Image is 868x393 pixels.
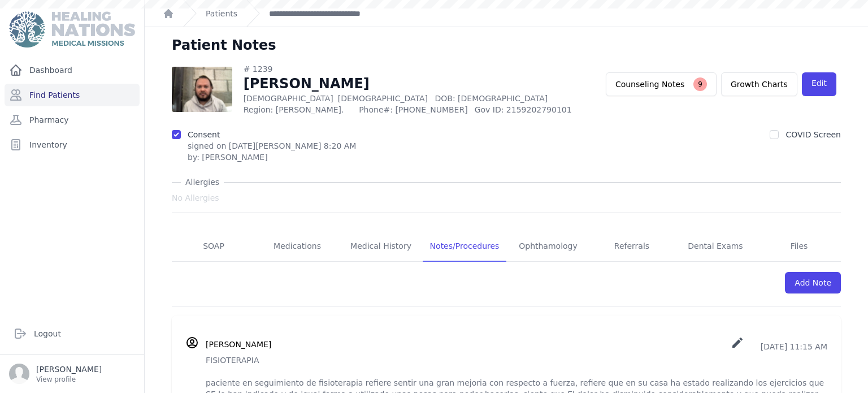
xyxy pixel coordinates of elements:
[693,77,707,91] span: 9
[181,176,224,188] span: Allergies
[9,11,134,47] img: Medical Missions EMR
[359,104,467,115] span: Phone#: [PHONE_NUMBER]
[206,8,237,19] a: Patients
[606,72,717,96] button: Counseling Notes9
[475,104,590,115] span: Gov ID: 2159202790101
[785,272,841,293] a: Add Note
[244,63,590,75] div: # 1239
[674,231,757,262] a: Dental Exams
[244,75,590,93] h1: [PERSON_NAME]
[188,130,220,139] label: Consent
[423,231,506,262] a: Notes/Procedures
[36,375,102,384] p: View profile
[172,36,276,54] h1: Patient Notes
[188,140,356,152] p: signed on [DATE][PERSON_NAME] 8:20 AM
[435,94,548,103] span: DOB: [DEMOGRAPHIC_DATA]
[172,192,219,204] span: No Allergies
[339,231,423,262] a: Medical History
[188,152,356,163] div: by: [PERSON_NAME]
[244,93,590,104] p: [DEMOGRAPHIC_DATA]
[206,339,271,350] h3: [PERSON_NAME]
[9,364,135,384] a: [PERSON_NAME] View profile
[506,231,590,262] a: Ophthamology
[244,104,352,115] span: Region: [PERSON_NAME].
[5,59,140,81] a: Dashboard
[36,364,102,375] p: [PERSON_NAME]
[172,231,841,262] nav: Tabs
[5,133,140,156] a: Inventory
[785,130,841,139] label: COVID Screen
[721,72,797,96] a: Growth Charts
[255,231,339,262] a: Medications
[9,322,135,345] a: Logout
[731,336,827,352] p: [DATE] 11:15 AM
[590,231,674,262] a: Referrals
[731,342,747,351] a: create
[731,336,744,349] i: create
[172,231,255,262] a: SOAP
[757,231,841,262] a: Files
[802,72,836,96] a: Edit
[5,109,140,131] a: Pharmacy
[172,67,232,112] img: AAAAJXRFWHRkYXRlOm1vZGlmeQAyMDI0LTAyLTI3VDE2OjU4OjA5KzAwOjAwtuO0wwAAAABJRU5ErkJggg==
[5,84,140,106] a: Find Patients
[338,94,428,103] span: [DEMOGRAPHIC_DATA]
